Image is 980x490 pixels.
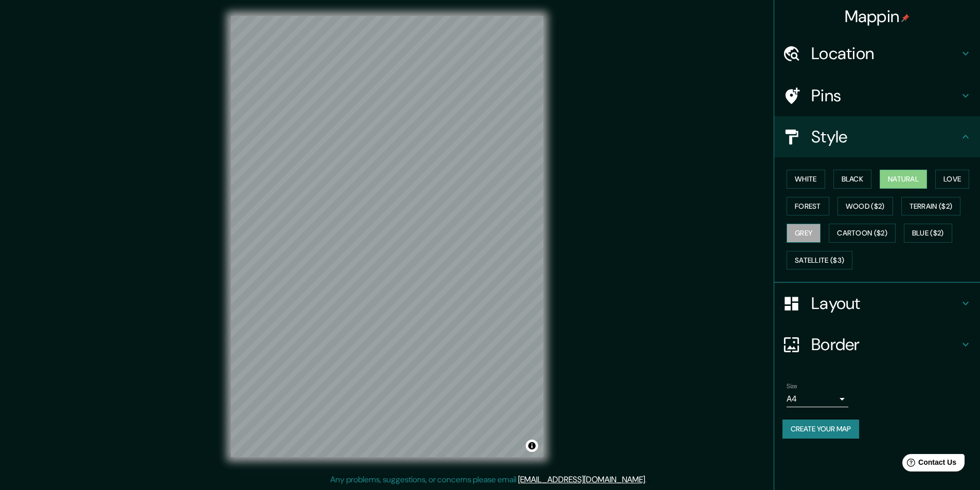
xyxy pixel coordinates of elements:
button: Love [935,170,969,189]
button: Grey [787,224,821,243]
button: Satellite ($3) [787,251,852,270]
canvas: Map [231,16,543,457]
button: Terrain ($2) [901,197,961,216]
div: Style [774,116,980,157]
button: Cartoon ($2) [829,224,896,243]
button: Black [833,170,872,189]
a: [EMAIL_ADDRESS][DOMAIN_NAME] [518,474,645,485]
button: Toggle attribution [526,440,538,452]
div: Layout [774,283,980,324]
button: Blue ($2) [904,224,952,243]
h4: Location [811,43,959,64]
button: Natural [880,170,927,189]
h4: Layout [811,293,959,314]
label: Size [787,382,797,391]
button: Forest [787,197,829,216]
div: A4 [787,391,848,407]
div: . [647,474,648,486]
div: Location [774,33,980,74]
p: Any problems, suggestions, or concerns please email . [330,474,647,486]
h4: Pins [811,85,959,106]
div: Border [774,324,980,365]
div: . [648,474,650,486]
img: pin-icon.png [901,14,910,22]
button: White [787,170,825,189]
h4: Border [811,334,959,355]
button: Wood ($2) [838,197,893,216]
h4: Style [811,126,959,147]
button: Create your map [782,420,859,439]
div: Pins [774,75,980,116]
iframe: Help widget launcher [888,450,969,479]
h4: Mappin [845,6,910,27]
